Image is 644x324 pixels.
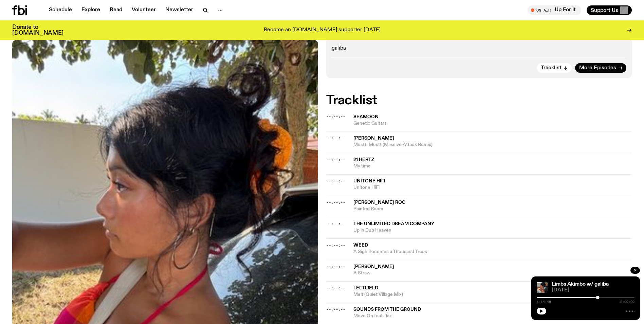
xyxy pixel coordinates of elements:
button: Support Us [587,5,632,15]
a: Schedule [45,5,76,15]
span: Up in Dub Heaven [353,227,632,234]
span: 21 Hertz [353,157,374,162]
span: Sounds From the Ground [353,307,421,312]
span: Weed [353,243,368,248]
span: Melt (Quiet Village Mix) [353,291,632,298]
span: 2:00:00 [620,300,634,304]
span: Support Us [591,7,618,13]
span: More Episodes [579,66,616,71]
a: More Episodes [575,63,626,73]
span: --:--:-- [326,178,345,184]
span: [DATE] [552,288,634,293]
span: Genetic Guitars [353,120,632,127]
a: Read [106,5,126,15]
span: [PERSON_NAME] [353,264,394,269]
span: Mustt, Mustt (Massive Attack Remix) [353,142,632,148]
span: Tracklist [541,66,562,71]
h3: Donate to [DOMAIN_NAME] [12,24,63,36]
span: Leftfield [353,286,378,290]
span: [PERSON_NAME] Roc [353,200,405,205]
span: --:--:-- [326,200,345,205]
span: Seamoon [353,114,379,119]
span: --:--:-- [326,242,345,248]
span: The Unlimited Dream Company [353,221,434,226]
span: Unitone HiFi [353,184,632,191]
span: --:--:-- [326,221,345,227]
span: Move On feat. Taz [353,313,632,319]
span: [PERSON_NAME] [353,136,394,141]
p: galiba [332,45,627,52]
span: Unitone HiFi [353,179,385,183]
span: Painted Room [353,206,632,212]
span: --:--:-- [326,264,345,269]
a: Limbs Akimbo w/ galiba [552,282,609,287]
span: A Sigh Becomes a Thousand Trees [353,249,632,255]
p: Become an [DOMAIN_NAME] supporter [DATE] [264,27,381,33]
span: --:--:-- [326,135,345,141]
span: --:--:-- [326,307,345,312]
span: --:--:-- [326,285,345,291]
a: Volunteer [128,5,160,15]
h2: Tracklist [326,94,632,107]
a: Newsletter [161,5,197,15]
span: 1:14:48 [537,300,551,304]
button: On AirUp For It [528,5,581,15]
span: My time [353,163,632,169]
span: --:--:-- [326,114,345,119]
span: A Straw [353,270,632,276]
span: --:--:-- [326,157,345,162]
a: Explore [77,5,104,15]
button: Tracklist [537,63,572,73]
